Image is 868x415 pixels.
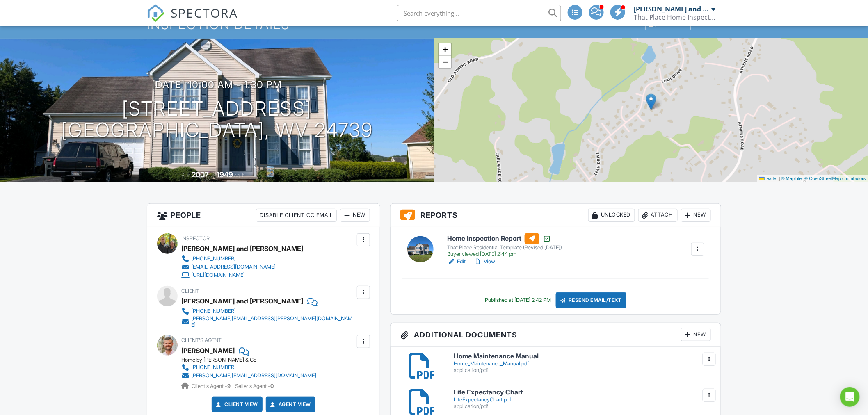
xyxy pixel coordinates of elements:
[485,297,551,303] div: Published at [DATE] 2:42 PM
[181,235,210,242] span: Inspector
[454,389,711,396] h6: Life Expectancy Chart
[215,400,258,408] a: Client View
[181,372,316,380] a: [PERSON_NAME][EMAIL_ADDRESS][DOMAIN_NAME]
[454,353,711,374] a: Home Maintenance Manual Home_Maintenance_Manual.pdf application/pdf
[191,264,276,270] div: [EMAIL_ADDRESS][DOMAIN_NAME]
[61,98,373,141] h1: [STREET_ADDRESS] [GEOGRAPHIC_DATA], WV 24739
[779,176,780,181] span: |
[191,364,236,371] div: [PHONE_NUMBER]
[191,272,245,278] div: [URL][DOMAIN_NAME]
[191,315,355,328] div: [PERSON_NAME][EMAIL_ADDRESS][PERSON_NAME][DOMAIN_NAME]
[171,4,238,21] span: SPECTORA
[181,307,355,315] a: [PHONE_NUMBER]
[391,323,721,347] h3: Additional Documents
[181,344,235,357] a: [PERSON_NAME]
[681,328,711,341] div: New
[474,258,495,266] a: View
[645,21,693,27] a: Client View
[556,292,626,308] div: Resend Email/Text
[270,383,274,389] strong: 0
[340,209,370,222] div: New
[181,295,303,307] div: [PERSON_NAME] and [PERSON_NAME]
[181,337,222,343] span: Client's Agent
[191,372,316,379] div: [PERSON_NAME][EMAIL_ADDRESS][DOMAIN_NAME]
[147,11,238,28] a: SPECTORA
[694,19,721,30] div: More
[397,5,561,21] input: Search everything...
[634,13,716,21] div: That Place Home Inspections, LLC
[439,56,451,68] a: Zoom out
[447,244,562,251] div: That Place Residential Template (Revised [DATE])
[152,79,282,90] h3: [DATE] 10:00 am - 1:30 pm
[646,19,691,30] div: Client View
[147,4,165,22] img: The Best Home Inspection Software - Spectora
[447,251,562,258] div: Buyer viewed [DATE] 2:44 pm
[454,353,711,360] h6: Home Maintenance Manual
[840,387,860,407] div: Open Intercom Messenger
[192,383,232,389] span: Client's Agent -
[454,389,711,410] a: Life Expectancy Chart LifeExpectancyChart.pdf application/pdf
[217,170,233,179] div: 1949
[235,383,274,389] span: Seller's Agent -
[588,209,635,222] div: Unlocked
[181,242,303,255] div: [PERSON_NAME] and [PERSON_NAME]
[181,271,297,279] a: [URL][DOMAIN_NAME]
[181,363,316,372] a: [PHONE_NUMBER]
[447,233,562,258] a: Home Inspection Report That Place Residential Template (Revised [DATE]) Buyer viewed [DATE] 2:44 pm
[439,43,451,56] a: Zoom in
[681,209,711,222] div: New
[227,383,231,389] strong: 9
[443,57,448,67] span: −
[147,17,721,32] h1: Inspection Details
[235,172,246,178] span: sq. ft.
[391,204,721,227] h3: Reports
[191,255,236,262] div: [PHONE_NUMBER]
[181,315,355,328] a: [PERSON_NAME][EMAIL_ADDRESS][PERSON_NAME][DOMAIN_NAME]
[181,263,297,271] a: [EMAIL_ADDRESS][DOMAIN_NAME]
[634,5,710,13] div: [PERSON_NAME] and [PERSON_NAME]
[781,176,804,181] a: © MapTiler
[447,233,562,244] h6: Home Inspection Report
[646,93,656,110] img: Marker
[181,255,297,263] a: [PHONE_NUMBER]
[454,360,711,367] div: Home_Maintenance_Manual.pdf
[191,308,236,315] div: [PHONE_NUMBER]
[192,170,209,179] div: 2007
[454,397,711,403] div: LifeExpectancyChart.pdf
[447,258,466,266] a: Edit
[181,357,323,363] div: Home by [PERSON_NAME] & Co
[182,172,191,178] span: Built
[454,403,711,410] div: application/pdf
[181,288,199,294] span: Client
[147,204,380,227] h3: People
[443,44,448,55] span: +
[759,176,778,181] a: Leaflet
[454,367,711,374] div: application/pdf
[256,209,337,222] div: Disable Client CC Email
[805,176,866,181] a: © OpenStreetMap contributors
[638,209,678,222] div: Attach
[269,400,311,408] a: Agent View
